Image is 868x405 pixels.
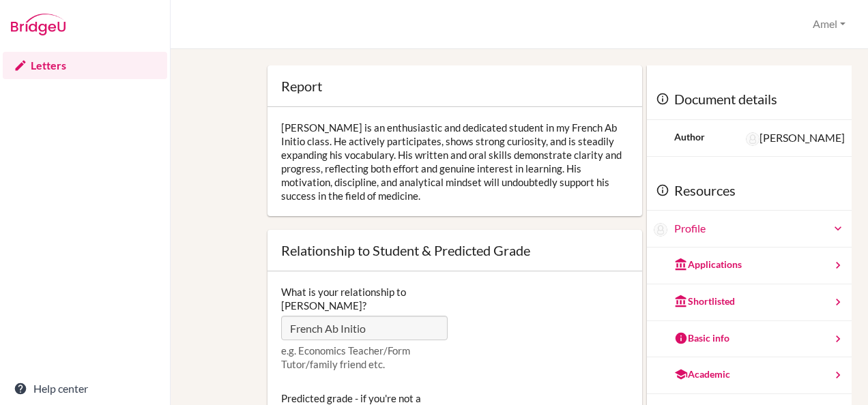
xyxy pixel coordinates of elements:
[647,79,852,120] div: Document details
[281,79,322,93] div: Report
[11,14,66,35] img: Bridge-U
[647,321,852,358] a: Basic info
[674,331,729,345] div: Basic info
[281,344,448,371] p: e.g. Economics Teacher/Form Tutor/family friend etc.
[281,285,448,312] label: What is your relationship to [PERSON_NAME]?
[654,223,667,237] img: MOHAMMED ABRAAR SHANAWAZ
[674,367,730,381] div: Academic
[807,12,852,37] button: Amel
[674,221,845,237] a: Profile
[267,107,642,216] div: [PERSON_NAME] is an enthusiastic and dedicated student in my French Ab Initio class. He actively ...
[647,170,852,211] div: Resources
[674,130,705,144] div: Author
[647,247,852,284] a: Applications
[3,375,167,402] a: Help center
[746,130,845,146] div: [PERSON_NAME]
[281,243,530,257] div: Relationship to Student & Predicted Grade
[674,295,735,308] div: Shortlisted
[746,132,759,146] img: Jessica Solomon
[3,52,167,79] a: Letters
[647,284,852,321] a: Shortlisted
[647,357,852,394] a: Academic
[674,258,742,271] div: Applications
